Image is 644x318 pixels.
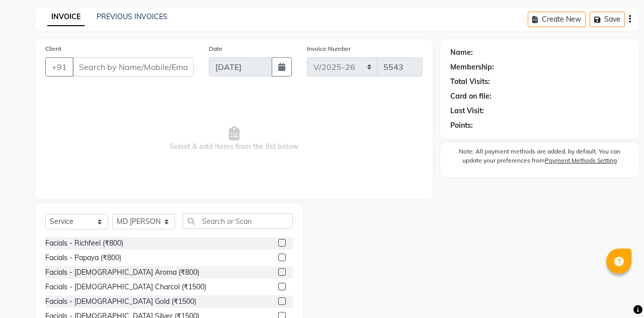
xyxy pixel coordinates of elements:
input: Search or Scan [183,213,293,229]
button: Create New [528,12,586,27]
a: INVOICE [47,8,85,26]
label: Client [45,44,61,53]
div: Card on file: [450,91,492,102]
div: Facials - [DEMOGRAPHIC_DATA] Gold (₹1500) [45,296,196,307]
label: Date [209,44,222,53]
label: Payment Methods Setting [545,156,617,165]
div: Membership: [450,62,494,72]
div: Points: [450,120,473,131]
button: Save [590,12,625,27]
div: Name: [450,47,473,58]
a: PREVIOUS INVOICES [97,12,168,21]
label: Invoice Number [307,44,351,53]
div: Facials - [DEMOGRAPHIC_DATA] Charcol (₹1500) [45,282,206,292]
input: Search by Name/Mobile/Email/Code [72,57,194,76]
div: Facials - Papaya (₹800) [45,253,121,263]
div: Last Visit: [450,106,484,116]
div: Facials - Richfeel (₹800) [45,238,123,249]
label: Note: All payment methods are added, by default. You can update your preferences from [450,147,629,169]
span: Select & add items from the list below [45,89,423,189]
div: Total Visits: [450,76,490,87]
button: +91 [45,57,73,76]
div: Facials - [DEMOGRAPHIC_DATA] Aroma (₹800) [45,267,199,278]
